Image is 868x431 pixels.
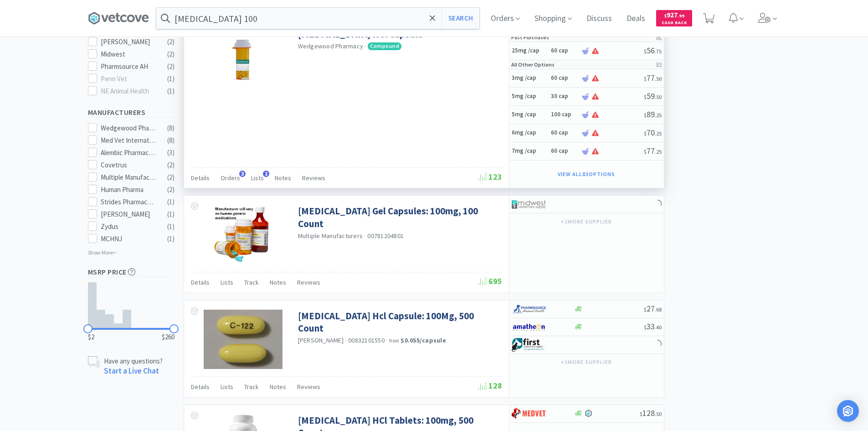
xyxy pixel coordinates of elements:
span: $2 [88,332,94,343]
span: 128 [478,380,502,391]
div: Human Pharma [101,184,157,195]
a: Deals [623,15,649,23]
span: Track [244,383,259,391]
span: Compound [368,42,401,50]
a: [PERSON_NAME] [298,336,344,344]
span: . 25 [655,130,662,137]
div: Alembic Pharmaceuticals [101,147,157,158]
div: Covetrus [101,160,157,171]
a: Wedgewood Pharmacy [298,42,364,50]
span: Reviews [297,278,320,286]
span: . 50 [655,93,662,100]
span: Reviews [302,174,325,182]
h5: Manufacturers [88,107,175,118]
span: Cash Back [662,21,687,26]
img: 2efc717f42ce46158d22d50e9460f7f7_316356.jpeg [204,310,282,369]
span: 927 [664,10,684,19]
div: Multiple Manufacturers [101,172,157,183]
span: $ [644,93,647,100]
div: Pharmsource AH [101,61,157,72]
span: $ [644,130,647,137]
a: $927.99Cash Back [656,6,692,31]
h5: 5mg /cap [512,111,548,119]
div: ( 2 ) [167,172,175,183]
span: Track [244,278,259,286]
div: MCHNJ [101,234,157,244]
span: Details [191,278,210,286]
div: NE Animal Health [101,86,157,97]
div: ( 2 ) [167,160,175,171]
a: Multiple Manufacturers [298,232,363,240]
span: $ [644,112,647,119]
div: Penn Vet [101,73,157,84]
a: [MEDICAL_DATA] Gel Capsules: 100mg, 100 Count [298,205,500,230]
span: $ [664,13,667,19]
span: $ [640,410,642,417]
h6: 60 cap [551,47,578,55]
span: 123 [478,171,502,182]
h6: 60 cap [551,129,578,137]
span: from [389,338,399,344]
div: ( 1 ) [167,209,175,220]
div: Midwest [101,49,157,60]
div: ( 3 ) [167,147,175,158]
span: 33 [644,321,662,332]
span: Lists [221,278,233,286]
span: 70 [644,127,662,138]
p: All Other Options [511,60,555,69]
h5: MSRP Price [88,267,175,277]
h6: 60 cap [551,74,578,82]
div: Strides Pharmaceutical [101,197,157,208]
span: 1 [263,171,269,177]
div: ( 2 ) [167,184,175,195]
button: Search [442,8,479,29]
img: 15e3ae8a7f4043c2b36e31dbc0125f70_573956.png [214,28,273,87]
h6: 60 cap [551,147,578,155]
span: 128 [640,408,662,418]
span: . 25 [655,112,662,119]
span: Notes [270,278,286,286]
div: Wedgewood Pharmacy [101,123,157,134]
span: Details [191,174,210,182]
strong: $0.055 / capsule [401,336,446,344]
div: Open Intercom Messenger [837,400,859,422]
span: Notes [270,383,286,391]
p: Past Purchases [511,33,549,42]
h6: 100 cap [551,111,578,119]
span: 00832101550 [348,336,385,344]
h5: 3mg /cap [512,74,548,82]
span: Notes [275,174,291,182]
span: $ [644,324,647,331]
div: ( 2 ) [167,49,175,60]
img: ba3ca04cdff74243948e807b281c0ee6_73532.jpeg [214,205,273,264]
span: . 68 [655,306,662,313]
span: Lists [221,383,233,391]
div: ( 1 ) [167,221,175,232]
p: Have any questions? [104,356,163,366]
div: ( 2 ) [167,61,175,72]
div: Med Vet International Direct [101,135,157,146]
img: bdd3c0f4347043b9a893056ed883a29a_120.png [512,407,546,421]
div: [PERSON_NAME] [101,209,157,220]
span: 695 [478,276,502,286]
div: ( 8 ) [167,123,175,134]
img: 4dd14cff54a648ac9e977f0c5da9bc2e_5.png [512,197,546,211]
span: . 50 [655,75,662,82]
div: ( 2 ) [167,36,175,47]
p: Show More [88,246,117,257]
span: $260 [162,332,175,343]
span: 56 [644,45,662,56]
h6: 30 cap [551,93,578,100]
h5: 5mg /cap [512,93,548,100]
span: . 75 [655,48,662,55]
span: 3 [239,171,246,177]
span: 77 [644,73,662,83]
span: . 50 [655,410,662,417]
span: Details [191,383,210,391]
div: ( 1 ) [167,86,175,97]
span: · [386,336,388,344]
h5: 25mg /cap [512,47,548,55]
span: · [365,42,366,50]
a: Discuss [583,15,616,23]
div: ( 1 ) [167,73,175,84]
